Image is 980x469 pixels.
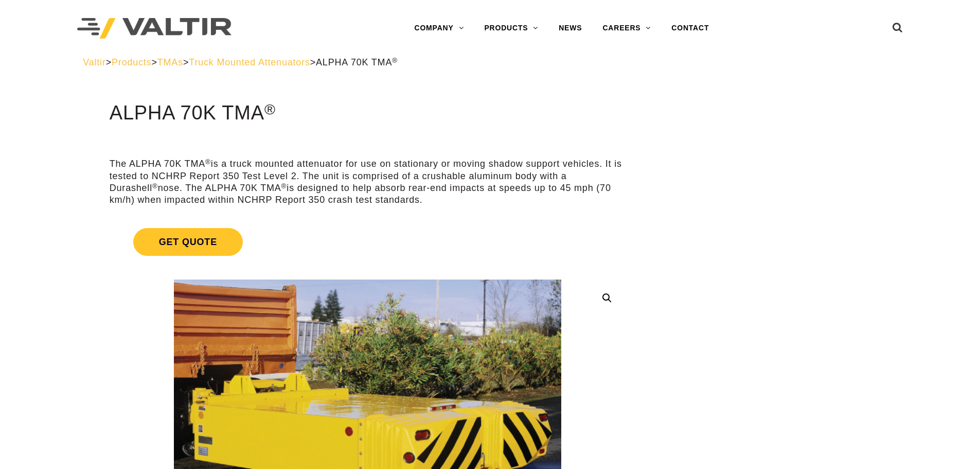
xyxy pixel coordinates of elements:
[77,18,231,39] img: Valtir
[474,18,548,39] a: PRODUCTS
[110,102,626,124] h1: ALPHA 70K TMA
[592,18,661,39] a: CAREERS
[281,182,287,190] sup: ®
[157,57,183,67] a: TMAs
[205,158,211,166] sup: ®
[392,57,398,64] sup: ®
[110,158,626,206] p: The ALPHA 70K TMA is a truck mounted attenuator for use on stationary or moving shadow support ve...
[133,228,243,256] span: Get Quote
[112,57,151,67] a: Products
[152,182,158,190] sup: ®
[661,18,719,39] a: CONTACT
[83,57,105,67] a: Valtir
[83,57,897,68] div: > > > >
[110,216,626,268] a: Get Quote
[316,57,398,67] span: ALPHA 70K TMA
[548,18,592,39] a: NEWS
[404,18,474,39] a: COMPANY
[264,101,276,117] sup: ®
[189,57,310,67] a: Truck Mounted Attenuators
